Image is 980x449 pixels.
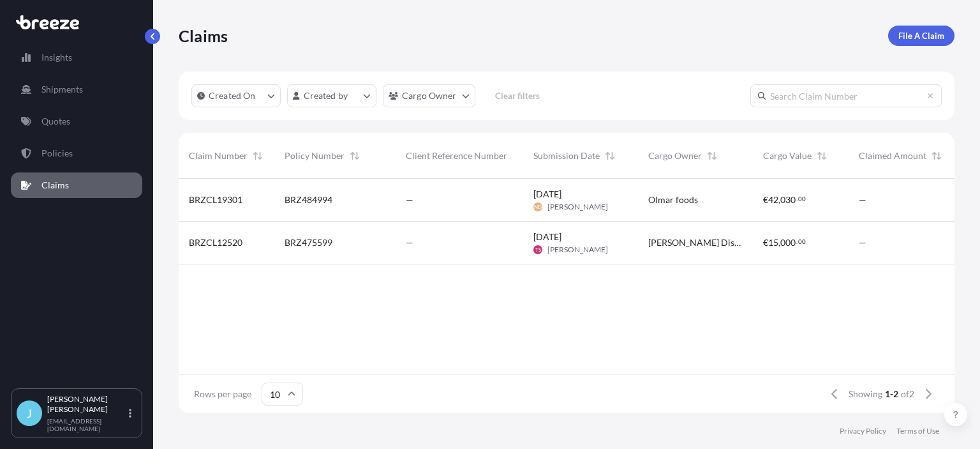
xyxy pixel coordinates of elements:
[189,149,248,162] span: Claim Number
[796,197,798,201] span: .
[47,417,126,432] p: [EMAIL_ADDRESS][DOMAIN_NAME]
[11,109,142,134] a: Quotes
[929,148,944,164] button: Sort
[648,149,702,162] span: Cargo Owner
[285,149,345,162] span: Policy Number
[402,89,457,102] p: Cargo Owner
[510,148,525,164] button: Sort
[849,388,882,400] span: Showing
[209,89,256,102] p: Created On
[780,238,796,247] span: 000
[304,89,348,102] p: Created by
[11,45,142,70] a: Insights
[406,149,507,162] span: Client Reference Number
[11,141,142,166] a: Policies
[482,86,553,106] button: Clear filters
[798,197,806,201] span: 00
[406,236,413,249] span: —
[194,388,251,400] span: Rows per page
[798,240,806,244] span: 00
[778,195,780,204] span: ,
[41,147,73,160] p: Policies
[406,194,413,206] span: —
[898,29,944,42] p: File A Claim
[814,148,829,164] button: Sort
[11,77,142,102] a: Shipments
[41,83,83,96] p: Shipments
[859,194,866,206] span: —
[27,407,32,420] span: J
[778,238,780,247] span: ,
[41,115,70,128] p: Quotes
[535,243,541,256] span: TS
[547,202,608,212] span: [PERSON_NAME]
[41,51,72,64] p: Insights
[840,426,886,436] a: Privacy Policy
[780,195,796,204] span: 030
[901,388,914,400] span: of 2
[602,148,618,164] button: Sort
[533,231,561,243] span: [DATE]
[547,245,608,255] span: [PERSON_NAME]
[896,426,939,436] a: Terms of Use
[648,236,743,249] span: [PERSON_NAME] Distribution UK limited
[189,236,242,249] span: BRZCL12520
[285,236,332,249] span: BRZ475599
[648,194,698,206] span: Olmar foods
[859,236,866,249] span: —
[763,238,768,247] span: €
[763,149,812,162] span: Cargo Value
[704,148,720,164] button: Sort
[750,84,942,107] input: Search Claim Number
[763,195,768,204] span: €
[285,194,332,206] span: BRZ484994
[796,240,798,244] span: .
[383,84,475,107] button: cargoOwner Filter options
[287,84,376,107] button: createdBy Filter options
[11,172,142,198] a: Claims
[47,394,126,415] p: [PERSON_NAME] [PERSON_NAME]
[533,149,600,162] span: Submission Date
[191,84,281,107] button: createdOn Filter options
[495,89,540,102] p: Clear filters
[534,201,542,213] span: ND
[768,238,778,247] span: 15
[533,188,561,201] span: [DATE]
[347,148,362,164] button: Sort
[41,179,69,192] p: Claims
[859,149,926,162] span: Claimed Amount
[888,26,954,46] a: File A Claim
[768,195,778,204] span: 42
[885,388,898,400] span: 1-2
[250,148,265,164] button: Sort
[189,194,242,206] span: BRZCL19301
[179,26,228,46] p: Claims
